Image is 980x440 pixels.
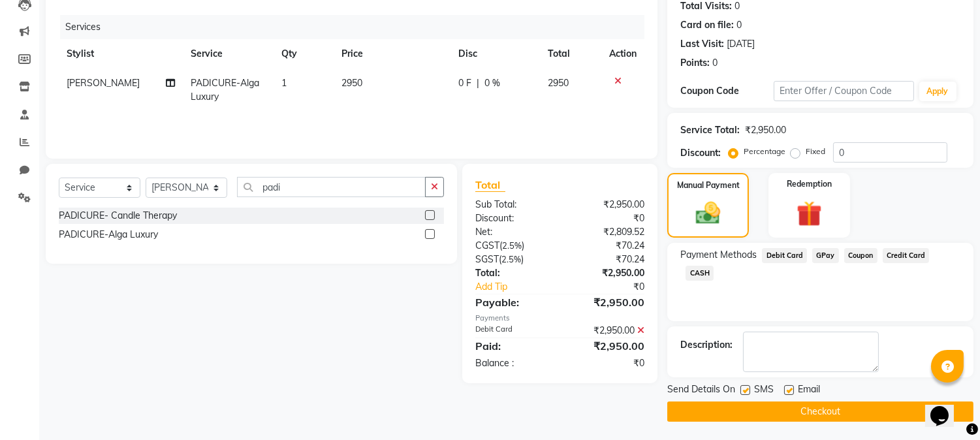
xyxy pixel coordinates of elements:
[548,77,569,89] span: 2950
[677,180,740,191] label: Manual Payment
[183,39,274,69] th: Service
[466,239,560,253] div: ( )
[667,401,973,422] button: Checkout
[475,178,505,192] span: Total
[560,198,655,212] div: ₹2,950.00
[59,228,158,242] div: PADICURE-Alga Luxury
[281,77,287,89] span: 1
[466,266,560,280] div: Total:
[919,82,956,101] button: Apply
[883,248,930,263] span: Credit Card
[191,77,260,102] span: PADICURE-Alga Luxury
[560,239,655,253] div: ₹70.24
[789,198,830,230] img: _gift.svg
[502,240,522,251] span: 2.5%
[341,77,362,89] span: 2950
[484,76,500,90] span: 0 %
[560,266,655,280] div: ₹2,950.00
[744,146,785,157] label: Percentage
[475,313,644,324] div: Payments
[680,248,757,262] span: Payment Methods
[466,225,560,239] div: Net:
[466,280,576,294] a: Add Tip
[59,209,177,223] div: PADICURE- Candle Therapy
[680,37,724,51] div: Last Visit:
[560,253,655,266] div: ₹70.24
[712,56,718,70] div: 0
[466,253,560,266] div: ( )
[560,294,655,310] div: ₹2,950.00
[680,338,733,352] div: Description:
[806,146,825,157] label: Fixed
[787,178,832,190] label: Redemption
[736,18,742,32] div: 0
[686,266,714,281] span: CASH
[59,39,183,69] th: Stylist
[466,356,560,370] div: Balance :
[466,212,560,225] div: Discount:
[560,356,655,370] div: ₹0
[680,123,740,137] div: Service Total:
[667,383,735,399] span: Send Details On
[680,146,721,160] div: Discount:
[458,76,471,90] span: 0 F
[60,15,654,39] div: Services
[774,81,913,101] input: Enter Offer / Coupon Code
[680,56,710,70] div: Points:
[475,240,499,251] span: CGST
[560,324,655,338] div: ₹2,950.00
[680,18,734,32] div: Card on file:
[466,338,560,354] div: Paid:
[334,39,450,69] th: Price
[727,37,755,51] div: [DATE]
[762,248,807,263] span: Debit Card
[601,39,644,69] th: Action
[798,383,820,399] span: Email
[560,225,655,239] div: ₹2,809.52
[688,199,727,227] img: _cash.svg
[745,123,786,137] div: ₹2,950.00
[466,324,560,338] div: Debit Card
[450,39,540,69] th: Disc
[560,212,655,225] div: ₹0
[466,294,560,310] div: Payable:
[812,248,839,263] span: GPay
[501,254,521,264] span: 2.5%
[560,338,655,354] div: ₹2,950.00
[477,76,479,90] span: |
[925,388,967,427] iframe: chat widget
[844,248,877,263] span: Coupon
[274,39,334,69] th: Qty
[466,198,560,212] div: Sub Total:
[67,77,140,89] span: [PERSON_NAME]
[237,177,426,197] input: Search or Scan
[576,280,655,294] div: ₹0
[541,39,602,69] th: Total
[754,383,774,399] span: SMS
[680,84,774,98] div: Coupon Code
[475,253,499,265] span: SGST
